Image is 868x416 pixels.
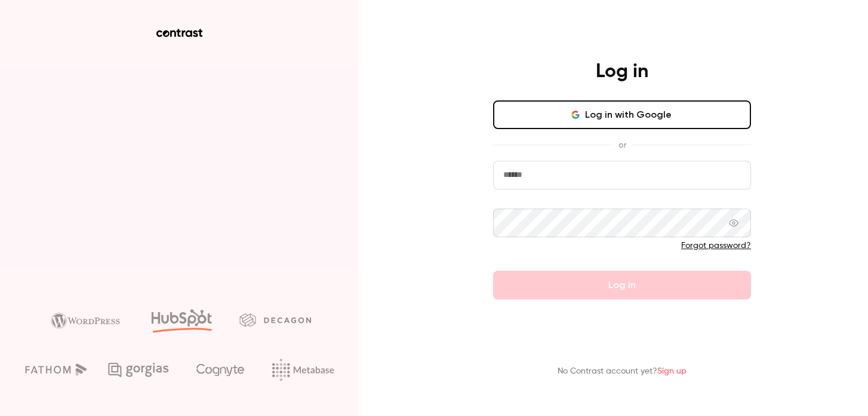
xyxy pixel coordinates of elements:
a: Forgot password? [681,241,751,250]
img: decagon [239,313,311,326]
h4: Log in [596,60,648,84]
span: or [612,139,632,151]
a: Sign up [657,367,687,375]
p: No Contrast account yet? [558,365,687,378]
button: Log in with Google [493,100,751,129]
